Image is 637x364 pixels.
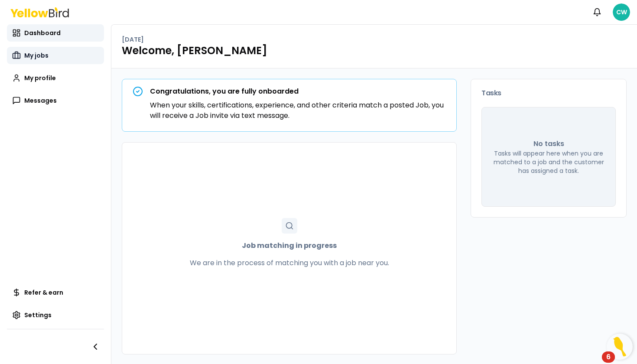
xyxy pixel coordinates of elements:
p: [DATE] [122,35,144,44]
span: CW [613,3,630,21]
span: My profile [24,74,56,82]
h1: Welcome, [PERSON_NAME] [122,44,627,58]
h3: Tasks [481,90,616,97]
span: Dashboard [24,29,61,37]
a: My jobs [7,47,104,64]
a: My profile [7,69,104,87]
p: No tasks [533,139,564,149]
button: Open Resource Center, 6 new notifications [607,334,633,360]
a: Refer & earn [7,284,104,301]
span: Settings [24,311,52,319]
p: We are in the process of matching you with a job near you. [190,258,389,268]
p: When your skills, certifications, experience, and other criteria match a posted Job, you will rec... [150,100,446,121]
strong: Congratulations, you are fully onboarded [150,86,299,96]
a: Dashboard [7,24,104,42]
a: Messages [7,92,104,109]
span: My jobs [24,51,49,60]
span: Messages [24,96,57,105]
span: Refer & earn [24,288,63,297]
a: Settings [7,306,104,324]
p: Tasks will appear here when you are matched to a job and the customer has assigned a task. [492,149,605,175]
strong: Job matching in progress [242,240,337,251]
